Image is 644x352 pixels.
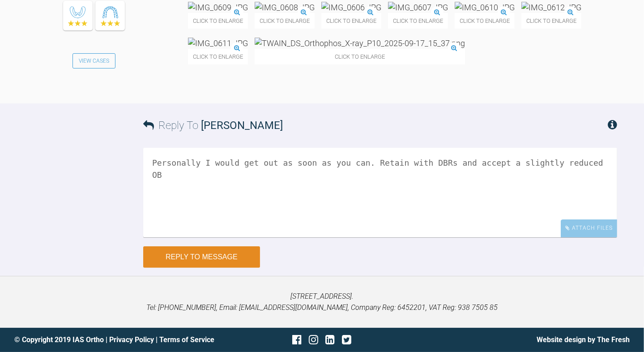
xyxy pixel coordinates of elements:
span: Click to enlarge [188,49,248,64]
a: Website design by The Fresh [537,335,630,344]
span: [PERSON_NAME] [201,119,283,132]
img: IMG_0607.JPG [388,2,448,13]
div: © Copyright 2019 IAS Ortho | | [14,334,219,346]
img: IMG_0609.JPG [188,2,248,13]
img: TWAIN_DS_Orthophos_X-ray_P10_2025-09-17_15_37.png [255,38,465,49]
img: IMG_0610.JPG [455,2,515,13]
img: IMG_0612.JPG [521,2,581,13]
span: Click to enlarge [521,13,581,29]
span: Click to enlarge [255,13,315,29]
img: IMG_0608.JPG [255,2,315,13]
button: Reply to Message [143,246,260,268]
div: Attach Files [561,219,617,237]
img: IMG_0606.JPG [321,2,381,13]
img: IMG_0611.JPG [188,38,248,49]
span: Click to enlarge [388,13,448,29]
a: View Cases [73,53,115,69]
textarea: Personally I would get out as soon as you can. Retain with DBRs and accept a slightly reduced OB [143,148,617,237]
a: Terms of Service [159,335,214,344]
a: Privacy Policy [109,335,154,344]
span: Click to enlarge [188,13,248,29]
p: [STREET_ADDRESS]. Tel: [PHONE_NUMBER], Email: [EMAIL_ADDRESS][DOMAIN_NAME], Company Reg: 6452201,... [14,291,630,313]
h3: Reply To [143,117,283,134]
span: Click to enlarge [321,13,381,29]
span: Click to enlarge [255,49,465,64]
span: Click to enlarge [455,13,515,29]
